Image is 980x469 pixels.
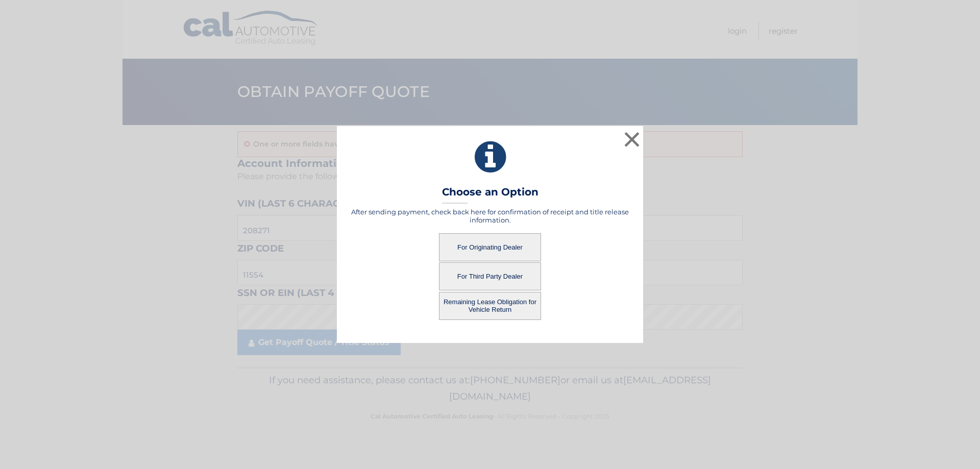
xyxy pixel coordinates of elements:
[439,262,541,290] button: For Third Party Dealer
[350,208,630,224] h5: After sending payment, check back here for confirmation of receipt and title release information.
[439,233,541,261] button: For Originating Dealer
[622,129,642,150] button: ×
[439,292,541,320] button: Remaining Lease Obligation for Vehicle Return
[442,186,538,204] h3: Choose an Option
